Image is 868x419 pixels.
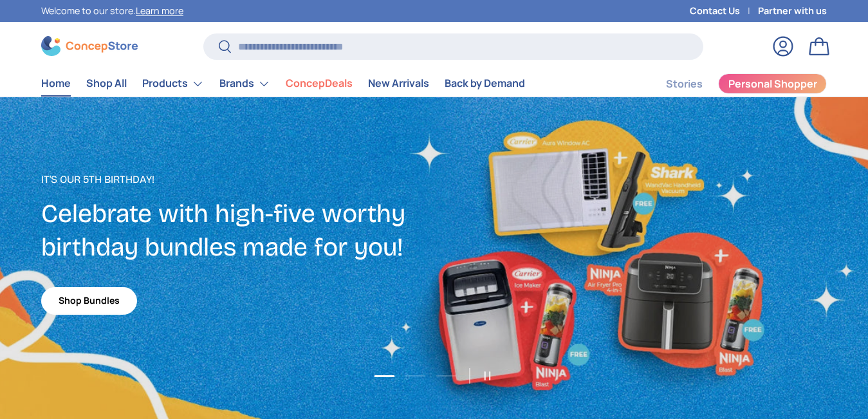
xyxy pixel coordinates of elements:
a: Back by Demand [445,71,525,96]
h2: Celebrate with high-five worthy birthday bundles made for you! [41,198,434,264]
nav: Primary [41,71,525,97]
a: Learn more [136,5,183,17]
nav: Secondary [635,71,827,97]
a: Home [41,71,71,96]
a: Personal Shopper [718,73,827,94]
a: ConcepDeals [286,71,353,96]
a: Partner with us [758,4,827,18]
p: Welcome to our store. [41,4,183,18]
a: Contact Us [690,4,758,18]
a: Brands [219,71,270,97]
a: Products [142,71,204,97]
a: Shop Bundles [41,287,137,315]
a: Shop All [86,71,127,96]
span: Personal Shopper [728,79,817,89]
img: ConcepStore [41,36,138,56]
summary: Brands [212,71,278,97]
summary: Products [134,71,212,97]
a: Stories [666,71,703,97]
p: It's our 5th Birthday! [41,172,434,187]
a: New Arrivals [368,71,429,96]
